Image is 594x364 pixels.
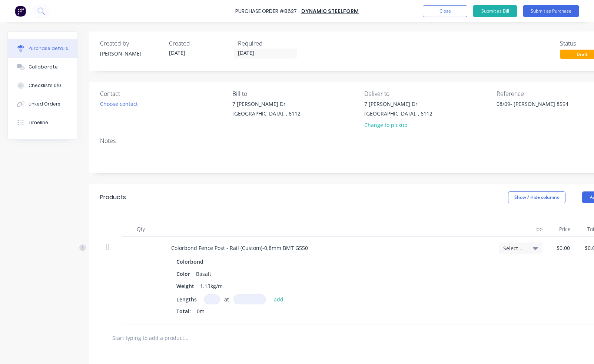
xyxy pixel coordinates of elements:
[523,5,579,17] button: Submit as Purchase
[165,243,314,253] div: Colorbond Fence Post - Rail (Custom)-0.8mm BMT G550
[100,193,126,202] div: Products
[100,100,138,108] div: Choose contact
[15,6,26,17] img: Factory
[224,295,229,303] div: at
[423,5,467,17] button: Close
[8,95,77,113] button: Linked Orders
[29,101,60,107] div: Linked Orders
[232,89,359,98] div: Bill to
[548,222,577,237] div: Price
[8,113,77,132] button: Timeline
[508,191,565,203] button: Show / Hide columns
[169,39,232,48] div: Created
[497,100,589,117] textarea: 08/09- [PERSON_NAME] 8594
[197,307,205,315] span: 0m
[29,45,68,52] div: Purchase details
[493,222,548,237] div: Job
[232,110,301,117] div: [GEOGRAPHIC_DATA], , 6112
[29,64,58,70] div: Collaborate
[29,82,61,89] div: Checklists 0/0
[176,256,206,267] div: Colorbond
[29,119,48,126] div: Timeline
[173,268,193,279] div: Color
[301,7,359,15] a: Dynamic Steelform
[473,5,517,17] button: Submit as Bill
[364,121,432,129] div: Change to pickup
[503,244,525,252] span: Select...
[193,268,214,279] div: Basalt
[100,89,227,98] div: Contact
[232,100,301,108] div: 7 [PERSON_NAME] Dr
[8,58,77,76] button: Collaborate
[176,295,197,303] span: Lengths
[235,7,301,15] div: Purchase Order #8627 -
[176,307,191,315] span: Total:
[270,295,288,304] button: add
[364,110,432,117] div: [GEOGRAPHIC_DATA], , 6112
[122,222,159,237] div: Qty
[112,330,260,345] input: Start typing to add a product...
[197,281,226,291] div: 1.13kg/m
[100,50,163,57] div: [PERSON_NAME]
[8,39,77,58] button: Purchase details
[364,89,491,98] div: Deliver to
[100,39,163,48] div: Created by
[173,281,197,291] div: Weight
[238,39,301,48] div: Required
[364,100,432,108] div: 7 [PERSON_NAME] Dr
[8,76,77,95] button: Checklists 0/0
